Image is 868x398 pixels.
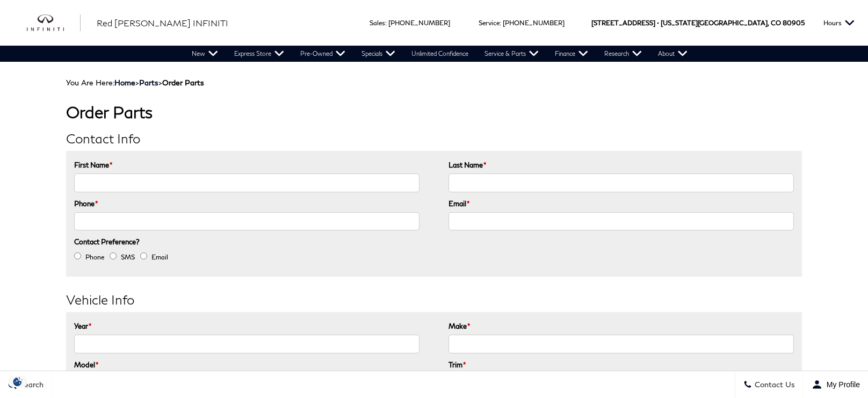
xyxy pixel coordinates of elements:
label: Email [449,198,469,209]
label: Last Name [449,159,486,171]
a: Home [114,78,135,87]
label: Email [151,251,168,263]
img: INFINITI [27,15,81,32]
h2: Vehicle Info [66,293,802,307]
span: > [139,78,204,87]
div: Breadcrumbs [66,78,802,87]
span: Red [PERSON_NAME] INFINITI [97,18,228,28]
a: infiniti [27,15,81,32]
a: Unlimited Confidence [403,46,476,62]
span: Search [17,380,44,389]
h2: Contact Info [66,132,802,146]
span: > [114,78,204,87]
label: First Name [74,159,112,171]
a: Finance [547,46,596,62]
a: Parts [139,78,158,87]
label: Model [74,359,98,371]
span: You Are Here: [66,78,204,87]
strong: Order Parts [162,78,204,87]
label: Phone [85,251,104,263]
span: My Profile [822,380,860,389]
label: Contact Preference? [74,236,140,248]
span: Contact Us [752,380,795,389]
a: [PHONE_NUMBER] [388,19,450,27]
label: Year [74,320,91,332]
span: Sales [370,19,385,27]
nav: Main Navigation [184,46,696,62]
span: Service [479,19,500,27]
button: Open user profile menu [804,371,868,398]
a: Pre-Owned [292,46,353,62]
label: Make [449,320,470,332]
span: : [500,19,501,27]
label: Trim [449,359,466,371]
a: Red [PERSON_NAME] INFINITI [97,17,228,30]
a: Service & Parts [476,46,547,62]
a: Specials [353,46,403,62]
img: Opt-Out Icon [5,376,30,387]
section: Click to Open Cookie Consent Modal [5,376,30,387]
a: [PHONE_NUMBER] [503,19,565,27]
a: Research [596,46,650,62]
h1: Order Parts [66,103,802,121]
span: : [385,19,387,27]
label: SMS [121,251,135,263]
a: [STREET_ADDRESS] • [US_STATE][GEOGRAPHIC_DATA], CO 80905 [591,19,805,27]
label: Phone [74,198,98,209]
a: About [650,46,696,62]
a: New [184,46,226,62]
a: Express Store [226,46,292,62]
